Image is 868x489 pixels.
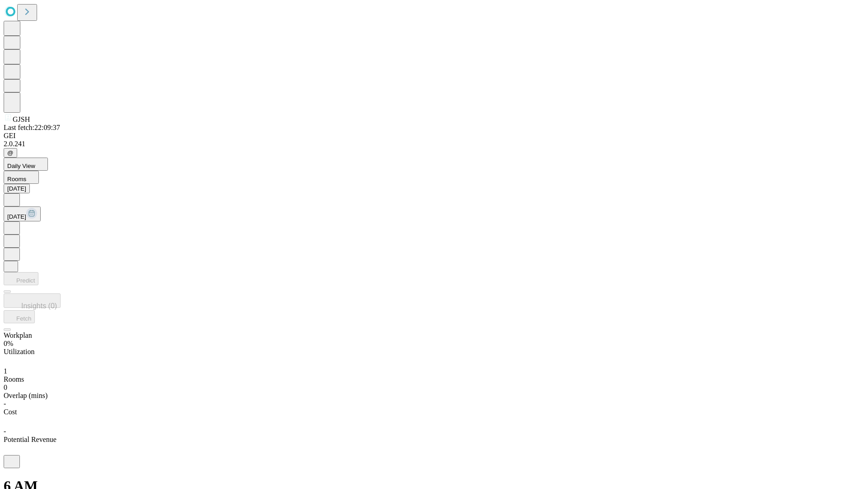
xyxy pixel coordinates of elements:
span: Overlap (mins) [4,392,47,399]
span: Daily View [7,163,35,169]
div: GEI [4,132,864,140]
span: Utilization [4,348,34,355]
button: Daily View [4,158,48,171]
span: - [4,400,6,407]
span: - [4,427,6,435]
div: 2.0.241 [4,140,864,148]
span: 0 [4,384,7,391]
button: @ [4,148,17,158]
span: Insights (0) [21,302,57,310]
button: Insights (0) [4,293,61,308]
span: Rooms [4,375,24,383]
span: Potential Revenue [4,436,57,443]
span: [DATE] [7,213,26,220]
span: Cost [4,408,17,416]
span: @ [7,149,14,156]
span: 1 [4,367,7,375]
button: Predict [4,272,38,285]
button: Rooms [4,171,39,184]
span: Rooms [7,176,26,182]
button: [DATE] [4,184,30,193]
span: 0% [4,340,13,347]
span: Workplan [4,331,32,339]
button: Fetch [4,310,35,323]
span: GJSH [13,115,30,123]
span: Last fetch: 22:09:37 [4,124,60,131]
button: [DATE] [4,206,41,221]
